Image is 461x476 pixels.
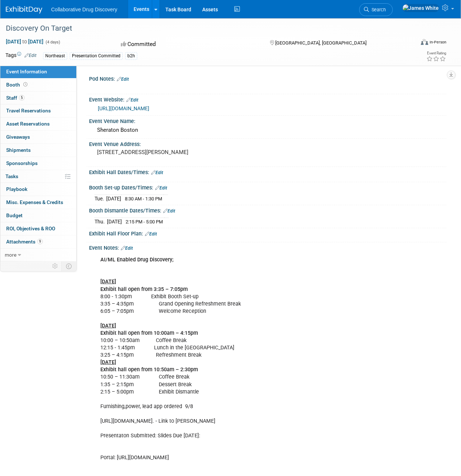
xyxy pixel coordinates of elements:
img: ExhibitDay [6,6,42,14]
div: Northeast [43,52,67,60]
span: Shipments [6,147,31,153]
span: Attachments [6,239,43,245]
a: Asset Reservations [0,118,76,130]
div: Presentation Committed [70,52,123,60]
td: Personalize Event Tab Strip [49,261,62,271]
span: Booth [6,82,29,88]
span: Booth not reserved yet [22,82,29,87]
span: Staff [6,95,24,101]
div: In-Person [429,39,446,45]
div: Booth Dismantle Dates/Times: [89,205,446,215]
u: [DATE] [100,279,116,285]
a: Playbook [0,183,76,196]
a: Staff5 [0,92,76,104]
div: Event Venue Name: [89,116,446,125]
a: Giveaways [0,131,76,143]
td: Toggle Event Tabs [62,261,77,271]
span: [DATE] [DATE] [5,38,44,45]
a: Edit [163,208,175,214]
span: more [5,252,16,258]
div: Exhibit Hall Dates/Times: [89,167,446,176]
u: [DATE] [100,359,116,365]
a: Edit [24,53,37,58]
span: Sponsorships [6,160,38,166]
a: ROI, Objectives & ROO [0,222,76,235]
b: E [100,330,103,336]
b: xhibit hall open from 10:00am – 4:15pm [103,330,198,336]
a: Travel Reservations [0,104,76,117]
a: Edit [151,170,163,175]
a: Edit [117,77,129,82]
b: Exhibit hall open from 10:50am – 2:30pm [100,366,198,373]
div: Event Format [382,38,446,49]
td: Tue. [95,195,106,202]
span: 2:15 PM - 5:00 PM [126,219,163,224]
a: [URL][DOMAIN_NAME] [98,105,149,111]
div: Pod Notes: [89,73,446,83]
b: Exhibit hall open from 3:35 – 7:05pm [100,286,188,292]
b: AI/ML Enabled Drug Discovery; [100,257,173,263]
a: Misc. Expenses & Credits [0,196,76,209]
a: Shipments [0,144,76,157]
td: Tags [5,51,37,60]
a: Edit [121,246,133,251]
div: Event Notes: [89,242,446,252]
div: Committed [119,38,258,51]
a: more [0,249,76,261]
span: Giveaways [6,134,30,140]
div: Discovery On Target [3,22,409,35]
td: [DATE] [106,195,121,202]
pre: [STREET_ADDRESS][PERSON_NAME] [97,149,230,156]
a: Booth [0,78,76,91]
a: Edit [126,97,138,103]
span: Search [369,7,386,12]
div: Sheraton Boston [95,124,441,136]
div: Event Venue Address: [89,139,446,148]
span: 9 [37,239,43,244]
a: Event Information [0,65,76,78]
td: [DATE] [107,218,122,225]
span: Travel Reservations [6,108,51,114]
span: 5 [19,95,24,100]
span: 8:30 AM - 1:30 PM [125,196,162,201]
u: [DATE] [100,323,116,329]
a: Sponsorships [0,157,76,170]
td: Thu. [95,218,107,225]
span: Asset Reservations [6,121,50,127]
span: [GEOGRAPHIC_DATA], [GEOGRAPHIC_DATA] [275,40,366,46]
a: Attachments9 [0,235,76,248]
span: Budget [6,212,23,218]
a: Edit [145,231,157,237]
span: to [21,39,28,45]
img: James White [402,4,439,12]
span: Collaborative Drug Discovery [51,7,117,12]
div: Exhibit Hall Floor Plan: [89,228,446,238]
a: Budget [0,209,76,222]
div: Booth Set-up Dates/Times: [89,182,446,192]
a: Tasks [0,170,76,183]
span: Tasks [5,173,18,179]
span: Playbook [6,186,27,192]
div: Event Rating [426,51,446,55]
a: Edit [155,185,167,191]
div: Event Website: [89,94,446,104]
span: Event Information [6,69,47,74]
span: Misc. Expenses & Credits [6,199,63,205]
span: (4 days) [45,40,60,45]
span: ROI, Objectives & ROO [6,226,55,231]
div: b2h [125,52,137,60]
img: Format-Inperson.png [421,39,428,45]
a: Search [359,3,393,16]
